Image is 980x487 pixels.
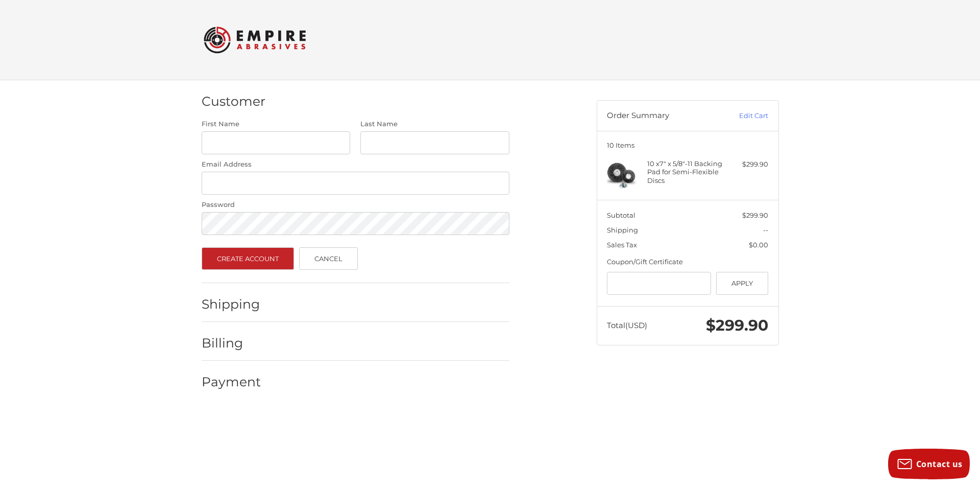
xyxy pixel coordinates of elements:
h3: Order Summary [607,111,717,121]
label: Last Name [360,119,509,129]
span: -- [763,226,768,234]
span: $299.90 [706,316,768,335]
span: $299.90 [742,211,768,219]
a: Cancel [299,247,358,270]
input: Gift Certificate or Coupon Code [607,272,711,295]
span: $0.00 [749,241,768,249]
span: Contact us [916,458,963,470]
button: Contact us [888,449,970,479]
span: Sales Tax [607,241,637,249]
h3: 10 Items [607,141,768,149]
label: Password [202,200,509,210]
button: Create Account [202,247,295,270]
h2: Shipping [202,296,261,312]
a: Edit Cart [717,111,768,121]
h2: Customer [202,94,265,109]
span: Subtotal [607,211,635,219]
h4: 10 x 7" x 5/8"-11 Backing Pad for Semi-Flexible Discs [647,159,725,184]
span: Total (USD) [607,320,647,330]
span: Shipping [607,226,638,234]
label: First Name [202,119,351,129]
button: Apply [716,272,769,295]
h2: Billing [202,335,261,351]
div: $299.90 [728,159,768,170]
label: Email Address [202,159,509,170]
div: Coupon/Gift Certificate [607,257,768,267]
h2: Payment [202,374,261,390]
img: Empire Abrasives [204,20,306,60]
